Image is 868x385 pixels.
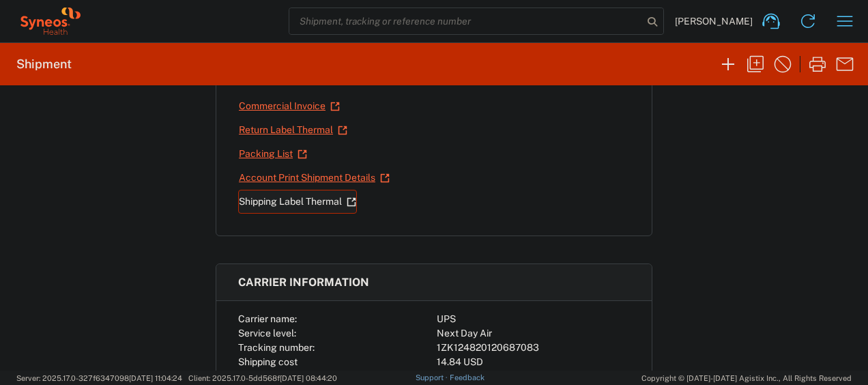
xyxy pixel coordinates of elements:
[289,8,643,34] input: Shipment, tracking or reference number
[437,341,630,355] div: 1ZK124820120687083
[238,313,297,324] span: Carrier name:
[238,328,296,339] span: Service level:
[416,373,450,382] a: Support
[238,356,298,367] span: Shipping cost
[641,372,852,384] span: Copyright © [DATE]-[DATE] Agistix Inc., All Rights Reserved
[437,355,630,369] div: 14.84 USD
[238,94,341,118] a: Commercial Invoice
[129,374,182,382] span: [DATE] 11:04:24
[280,374,337,382] span: [DATE] 08:44:20
[238,166,390,190] a: Account Print Shipment Details
[437,312,630,326] div: UPS
[238,142,308,166] a: Packing List
[188,374,337,382] span: Client: 2025.17.0-5dd568f
[16,56,72,72] h2: Shipment
[238,118,348,142] a: Return Label Thermal
[450,373,484,382] a: Feedback
[675,15,753,27] span: [PERSON_NAME]
[238,276,369,289] span: Carrier information
[437,326,630,341] div: Next Day Air
[238,190,357,214] a: Shipping Label Thermal
[238,342,315,353] span: Tracking number:
[16,374,182,382] span: Server: 2025.17.0-327f6347098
